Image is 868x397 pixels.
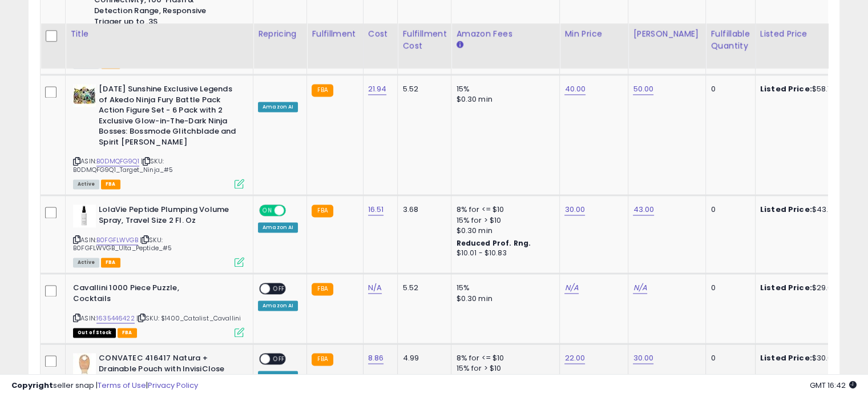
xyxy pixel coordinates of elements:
div: 4.99 [402,353,442,363]
div: Repricing [258,28,302,40]
div: 0 [710,84,746,94]
div: Fulfillment Cost [402,28,446,52]
strong: Copyright [11,380,53,391]
span: 2025-09-9 16:42 GMT [810,380,857,391]
a: 50.00 [633,83,653,95]
div: Cost [368,28,393,40]
div: Amazon AI [258,102,298,112]
div: 5.52 [402,84,442,94]
b: LolaVie Peptide Plumping Volume Spray, Travel Size 2 Fl. Oz [99,204,237,228]
div: Amazon Fees [456,28,555,40]
div: 15% for > $10 [456,363,551,374]
div: 3.68 [402,204,442,215]
small: FBA [312,84,333,97]
div: $30.00 [760,353,855,363]
div: Amazon AI [258,300,298,311]
div: 0 [710,283,746,293]
div: $0.30 min [456,94,551,105]
a: N/A [368,282,382,294]
span: FBA [101,179,120,189]
div: 0 [710,353,746,363]
div: $10.01 - $10.83 [456,248,551,258]
a: Terms of Use [98,380,146,391]
a: 8.86 [368,352,384,364]
b: Listed Price: [760,83,812,94]
div: Fulfillable Quantity [710,28,750,52]
a: 1635446422 [96,314,135,323]
img: 31ekpVH2oDL._SL40_.jpg [73,204,96,227]
a: 40.00 [564,83,586,95]
div: seller snap | | [11,380,198,391]
div: Fulfillment [312,28,358,40]
div: [PERSON_NAME] [633,28,701,40]
div: Title [70,28,248,40]
span: OFF [270,354,288,364]
div: 15% [456,283,551,293]
b: Listed Price: [760,204,812,215]
div: 0 [710,204,746,215]
div: ASIN: [73,84,244,187]
span: | SKU: $1400_Catalist_Cavallini [136,314,241,323]
a: N/A [633,282,647,294]
a: Privacy Policy [148,380,198,391]
b: Cavallini 1000 Piece Puzzle, Cocktails [73,283,212,307]
b: Reduced Prof. Rng. [456,238,531,248]
img: 51-P+AvMthL._SL40_.jpg [73,84,96,107]
small: FBA [312,353,333,366]
div: $29.09 [760,283,855,293]
span: ON [260,206,274,215]
b: [DATE] Sunshine Exclusive Legends of Akedo Ninja Fury Battle Pack Action Figure Set - 6 Pack with... [99,84,237,150]
div: 8% for <= $10 [456,353,551,363]
small: Amazon Fees. [456,40,463,50]
div: Amazon AI [258,222,298,232]
div: 15% [456,84,551,94]
div: 8% for <= $10 [456,204,551,215]
a: B0FGFLWVGB [96,235,138,245]
span: | SKU: B0DMQFG9Q1_Target_Ninja_#5 [73,157,173,174]
div: ASIN: [73,204,244,266]
div: $58.11 [760,84,855,94]
b: Listed Price: [760,282,812,293]
a: 21.94 [368,83,387,95]
span: FBA [118,328,137,338]
small: FBA [312,283,333,295]
a: 30.00 [633,352,653,364]
img: 31SA7ajet9L._SL40_.jpg [73,353,96,376]
span: | SKU: B0FGFLWVGB_Ulta_Peptide_#5 [73,235,172,252]
a: 43.00 [633,204,654,215]
span: OFF [284,206,302,215]
a: 16.51 [368,204,384,215]
a: 30.00 [564,204,585,215]
div: 15% for > $10 [456,215,551,226]
div: $43.17 [760,204,855,215]
a: 22.00 [564,352,585,364]
span: All listings currently available for purchase on Amazon [73,258,99,267]
div: Min Price [564,28,623,40]
div: Listed Price [760,28,859,40]
span: OFF [270,284,288,294]
span: All listings that are currently out of stock and unavailable for purchase on Amazon [73,328,116,338]
span: FBA [101,258,120,267]
div: $0.30 min [456,226,551,236]
b: Listed Price: [760,352,812,363]
a: B0DMQFG9Q1 [96,157,139,166]
div: 5.52 [402,283,442,293]
small: FBA [312,204,333,217]
span: All listings currently available for purchase on Amazon [73,179,99,189]
div: ASIN: [73,283,244,336]
div: $0.30 min [456,294,551,304]
a: N/A [564,282,578,294]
